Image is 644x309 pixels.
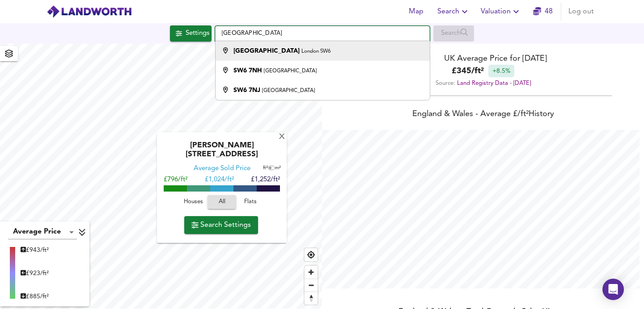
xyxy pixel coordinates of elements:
[533,5,553,18] a: 48
[264,68,317,74] small: [GEOGRAPHIC_DATA]
[164,176,187,183] span: £796/ft²
[322,53,644,65] div: UK Average Price for [DATE]
[275,166,281,171] span: m²
[305,266,318,279] button: Zoom in
[452,65,484,77] b: £ 345 / ft²
[181,197,205,207] span: Houses
[457,80,531,86] a: Land Registry Data - [DATE]
[305,248,318,261] button: Find my location
[238,197,263,207] span: Flats
[179,195,208,209] button: Houses
[278,133,286,142] div: X
[233,48,300,54] strong: [GEOGRAPHIC_DATA]
[568,5,594,18] span: Log out
[212,197,232,207] span: All
[215,26,430,41] input: Enter a location...
[437,5,470,18] span: Search
[208,195,236,209] button: All
[481,5,521,18] span: Valuation
[233,87,260,93] strong: SW6 7NJ
[305,279,318,292] span: Zoom out
[477,3,525,21] button: Valuation
[305,292,318,305] button: Reset bearing to north
[47,5,132,18] img: logo
[434,3,474,21] button: Search
[191,219,251,231] span: Search Settings
[301,49,330,54] small: London SW6
[8,225,77,239] div: Average Price
[236,195,265,209] button: Flats
[205,176,234,183] span: £ 1,024/ft²
[488,65,514,77] div: +8.5%
[322,77,644,89] div: Source:
[262,88,315,93] small: [GEOGRAPHIC_DATA]
[402,3,430,21] button: Map
[529,3,557,21] button: 48
[21,292,49,301] div: £ 885/ft²
[251,176,280,183] span: £1,252/ft²
[233,67,262,74] strong: SW6 7NH
[186,28,209,39] div: Settings
[405,5,427,18] span: Map
[21,246,49,255] div: £ 943/ft²
[322,109,644,121] div: England & Wales - Average £/ ft² History
[170,25,212,42] div: Click to configure Search Settings
[21,269,49,278] div: £ 923/ft²
[194,164,250,173] div: Average Sold Price
[565,3,597,21] button: Log out
[170,25,212,42] button: Settings
[305,279,318,292] button: Zoom out
[161,141,282,164] div: [PERSON_NAME][STREET_ADDRESS]
[602,279,624,300] div: Open Intercom Messenger
[184,216,258,234] button: Search Settings
[263,166,268,171] span: ft²
[305,292,318,305] span: Reset bearing to north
